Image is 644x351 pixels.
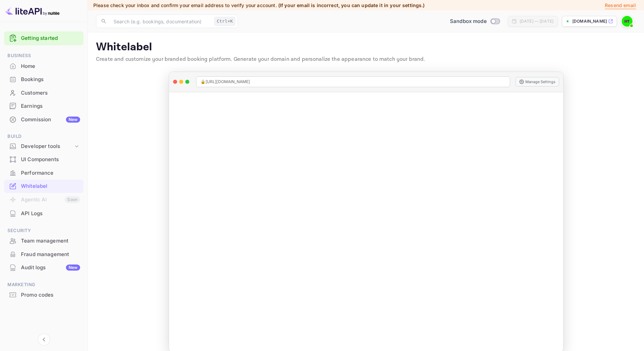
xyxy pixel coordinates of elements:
a: Audit logsNew [4,261,84,274]
a: Performance [4,167,84,179]
img: Henrik T [622,16,633,27]
a: Earnings [4,100,84,112]
span: 🔒 [URL][DOMAIN_NAME] [200,79,250,85]
div: Switch to Production mode [447,18,502,25]
a: Fraud management [4,248,84,260]
div: Promo codes [4,289,84,302]
span: Please check your inbox and confirm your email address to verify your account. [93,2,277,8]
span: (If your email is incorrect, you can update it in your settings.) [278,2,425,8]
a: CommissionNew [4,113,84,126]
div: Whitelabel [4,180,84,193]
div: Bookings [4,73,84,86]
button: Manage Settings [516,77,559,86]
div: Developer tools [21,143,73,150]
div: Bookings [21,76,80,83]
a: Customers [4,86,84,99]
div: Team management [21,237,80,245]
a: Promo codes [4,289,84,301]
a: UI Components [4,153,84,166]
button: Collapse navigation [38,333,50,346]
p: Create and customize your branded booking platform. Generate your domain and personalize the appe... [96,55,636,64]
div: Home [21,62,80,70]
div: Getting started [4,31,84,45]
span: Security [4,227,84,234]
span: Business [4,52,84,59]
div: UI Components [21,156,80,164]
div: Customers [4,86,84,100]
a: API Logs [4,207,84,220]
div: Ctrl+K [214,17,235,26]
div: Earnings [21,102,80,110]
div: Developer tools [4,141,84,152]
span: Build [4,133,84,140]
div: Performance [4,167,84,180]
div: API Logs [4,207,84,220]
img: LiteAPI logo [5,5,59,16]
span: Sandbox mode [450,18,487,25]
div: [DATE] — [DATE] [520,18,553,24]
a: Home [4,60,84,72]
input: Search (e.g. bookings, documentation) [110,15,212,28]
div: Audit logsNew [4,261,84,274]
div: Whitelabel [21,182,80,190]
p: Whitelabel [96,41,636,54]
div: API Logs [21,210,80,218]
a: Getting started [21,34,80,42]
span: Marketing [4,281,84,289]
div: Earnings [4,100,84,113]
div: Performance [21,169,80,177]
div: CommissionNew [4,113,84,126]
div: New [66,117,80,123]
div: Fraud management [4,248,84,261]
a: Bookings [4,73,84,85]
div: Home [4,60,84,73]
div: Commission [21,116,80,124]
div: Audit logs [21,264,80,272]
div: New [66,265,80,271]
p: Resend email [605,2,636,9]
div: Fraud management [21,251,80,258]
div: UI Components [4,153,84,166]
div: Customers [21,89,80,97]
div: Team management [4,234,84,248]
p: [DOMAIN_NAME] [572,18,607,24]
a: Team management [4,234,84,247]
a: Whitelabel [4,180,84,192]
div: Promo codes [21,291,80,299]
